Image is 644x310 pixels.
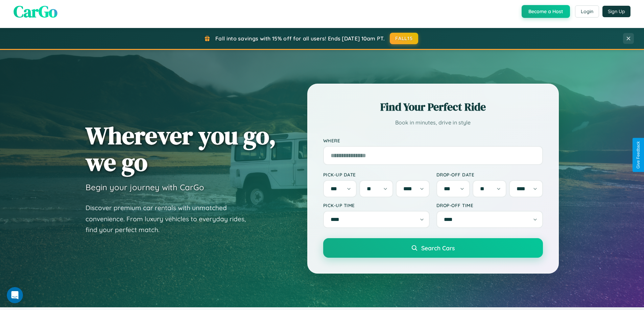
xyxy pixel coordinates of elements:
button: Search Cars [323,238,543,258]
label: Drop-off Date [436,172,543,177]
label: Where [323,138,543,143]
span: CarGo [14,0,57,23]
button: FALL15 [390,33,418,44]
label: Pick-up Time [323,202,430,208]
h2: Find Your Perfect Ride [323,100,543,114]
h1: Wherever you go, we go [86,122,276,175]
label: Drop-off Time [436,202,543,208]
span: Search Cars [421,244,455,252]
div: Give Feedback [636,141,641,169]
p: Book in minutes, drive in style [323,118,543,128]
p: Discover premium car rentals with unmatched convenience. From luxury vehicles to everyday rides, ... [86,202,255,235]
button: Sign Up [602,6,630,17]
iframe: Intercom live chat [7,287,23,303]
span: Fall into savings with 15% off for all users! Ends [DATE] 10am PT. [215,35,385,42]
label: Pick-up Date [323,172,430,177]
h3: Begin your journey with CarGo [86,182,204,192]
button: Become a Host [522,5,570,18]
button: Login [575,5,599,18]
